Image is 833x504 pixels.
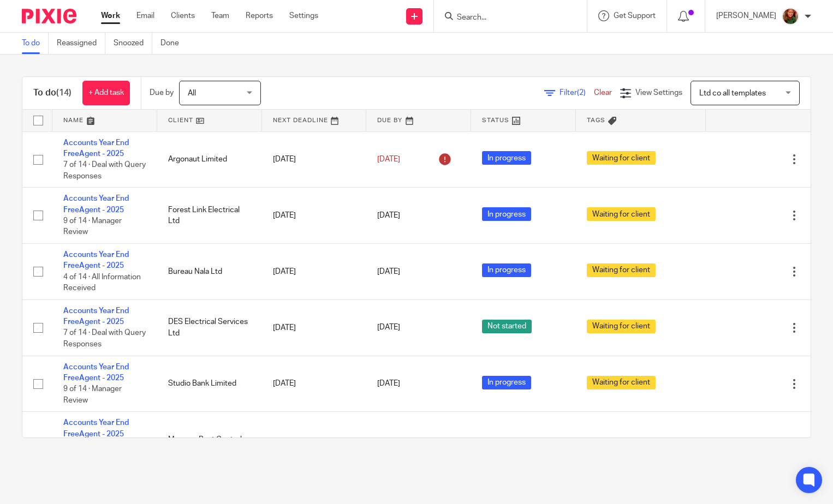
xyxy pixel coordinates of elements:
[63,329,146,349] span: 7 of 14 · Deal with Query Responses
[157,412,262,479] td: Mercury Pest Control Limited
[262,356,367,412] td: [DATE]
[63,307,129,326] a: Accounts Year End FreeAgent - 2025
[587,320,656,333] span: Waiting for client
[63,273,141,292] span: 4 of 14 · All Information Received
[377,380,400,387] span: [DATE]
[262,131,367,188] td: [DATE]
[114,33,152,54] a: Snoozed
[136,10,154,21] a: Email
[577,89,586,97] span: (2)
[157,299,262,356] td: DES Electrical Services Ltd
[63,161,146,180] span: 7 of 14 · Deal with Query Responses
[150,87,174,98] p: Due by
[63,195,129,213] a: Accounts Year End FreeAgent - 2025
[246,10,273,21] a: Reports
[211,10,229,21] a: Team
[56,88,72,97] span: (14)
[157,188,262,244] td: Forest Link Electrical Ltd
[587,376,656,389] span: Waiting for client
[482,437,532,451] span: Not started
[157,244,262,300] td: Bureau Nala Ltd
[63,386,122,405] span: 9 of 14 · Manager Review
[57,33,105,54] a: Reassigned
[262,188,367,244] td: [DATE]
[782,8,799,25] img: sallycropped.JPG
[614,12,656,20] span: Get Support
[63,251,129,269] a: Accounts Year End FreeAgent - 2025
[157,131,262,188] td: Argonaut Limited
[587,151,656,165] span: Waiting for client
[160,33,187,54] a: Done
[22,9,76,23] img: Pixie
[560,89,594,97] span: Filter
[33,87,72,99] h1: To do
[377,155,400,163] span: [DATE]
[587,117,605,123] span: Tags
[716,10,776,21] p: [PERSON_NAME]
[289,10,318,21] a: Settings
[377,212,400,219] span: [DATE]
[635,89,682,97] span: View Settings
[699,89,766,97] span: Ltd co all templates
[63,139,129,158] a: Accounts Year End FreeAgent - 2025
[594,89,612,97] a: Clear
[456,13,554,23] input: Search
[262,299,367,356] td: [DATE]
[157,356,262,412] td: Studio Bank Limited
[587,207,656,221] span: Waiting for client
[587,437,638,451] span: Not Started
[482,320,532,333] span: Not started
[188,89,196,97] span: All
[377,268,400,275] span: [DATE]
[82,81,130,105] a: + Add task
[377,324,400,332] span: [DATE]
[482,151,531,165] span: In progress
[262,244,367,300] td: [DATE]
[171,10,195,21] a: Clients
[63,217,122,236] span: 9 of 14 · Manager Review
[482,207,531,221] span: In progress
[22,33,49,54] a: To do
[63,419,129,437] a: Accounts Year End FreeAgent - 2025
[482,263,531,277] span: In progress
[482,376,531,389] span: In progress
[587,263,656,277] span: Waiting for client
[63,363,129,382] a: Accounts Year End FreeAgent - 2025
[101,10,120,21] a: Work
[262,412,367,479] td: [DATE]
